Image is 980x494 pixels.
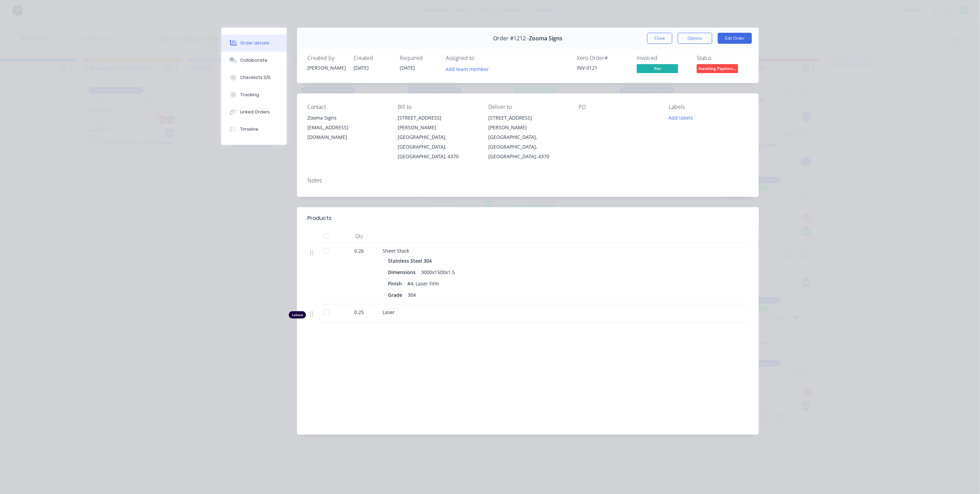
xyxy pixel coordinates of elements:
div: Labels [669,104,748,110]
span: Sheet Stock [382,248,409,254]
div: Zooma Signs[EMAIL_ADDRESS][DOMAIN_NAME] [307,113,387,142]
div: Deliver to [488,104,568,110]
div: [STREET_ADDRESS][PERSON_NAME][GEOGRAPHIC_DATA], [GEOGRAPHIC_DATA], [GEOGRAPHIC_DATA], 4370 [488,113,568,161]
div: Tracking [241,92,259,98]
span: [DATE] [354,64,369,71]
div: Grade [388,290,405,300]
button: Options [678,33,712,44]
div: Contact [307,104,387,110]
div: Zooma Signs [307,113,387,123]
span: 0.25 [354,309,364,316]
div: Invoiced [637,55,688,61]
div: Created by [307,55,345,61]
span: Zooma Signs [529,35,563,42]
div: [PERSON_NAME] [307,64,345,71]
div: Labour [289,311,306,319]
span: Yes [637,64,678,73]
div: PO [579,104,658,110]
div: Stainless Steel 304 [388,256,435,266]
div: [STREET_ADDRESS][PERSON_NAME][GEOGRAPHIC_DATA], [GEOGRAPHIC_DATA], [GEOGRAPHIC_DATA], 4370 [398,113,477,161]
div: [STREET_ADDRESS][PERSON_NAME] [488,113,568,132]
div: [GEOGRAPHIC_DATA], [GEOGRAPHIC_DATA], [GEOGRAPHIC_DATA], 4370 [488,132,568,161]
div: Qty [338,229,380,243]
div: Timeline [241,126,259,132]
div: [EMAIL_ADDRESS][DOMAIN_NAME] [307,123,387,142]
span: Awaiting Paymen... [697,64,738,73]
div: Assigned to [446,55,515,61]
div: Products [307,214,331,222]
div: Dimensions [388,267,418,277]
div: 3000x1500x1.5 [418,267,458,277]
div: INV-0121 [577,64,629,71]
span: Laser [382,309,395,315]
div: Xero Order # [577,55,629,61]
button: Tracking [221,86,287,103]
div: Finish [388,279,405,289]
button: Awaiting Paymen... [697,64,738,74]
div: #4, Laser Film [405,279,442,289]
div: [STREET_ADDRESS][PERSON_NAME] [398,113,477,132]
button: Checklists 0/0 [221,69,287,86]
div: Linked Orders [241,109,270,115]
div: Bill to [398,104,477,110]
button: Close [647,33,672,44]
button: Add team member [442,64,493,73]
span: [DATE] [400,64,415,71]
span: Order #1212 - [493,35,529,42]
div: Required [400,55,438,61]
button: Timeline [221,121,287,138]
div: Created [354,55,391,61]
div: Status [697,55,748,61]
div: Checklists 0/0 [241,74,271,81]
div: Notes [307,177,748,184]
button: Add team member [446,64,493,73]
div: Collaborate [241,57,268,63]
button: Collaborate [221,52,287,69]
div: 304 [405,290,419,300]
button: Edit Order [718,33,752,44]
span: 0.26 [354,247,364,254]
button: Add labels [665,113,697,122]
div: Order details [241,40,270,46]
div: [GEOGRAPHIC_DATA], [GEOGRAPHIC_DATA], [GEOGRAPHIC_DATA], 4370 [398,132,477,161]
button: Linked Orders [221,103,287,121]
button: Order details [221,34,287,52]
